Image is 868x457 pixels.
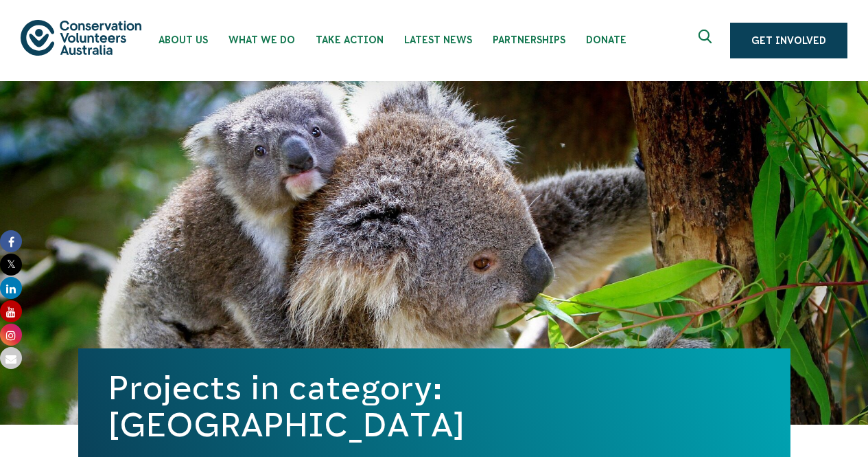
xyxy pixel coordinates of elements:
span: Partnerships [493,34,565,45]
button: Expand search box Close search box [690,24,723,57]
span: Expand search box [699,30,716,52]
h1: Projects in category: [GEOGRAPHIC_DATA] [108,369,760,443]
img: logo.svg [21,20,141,55]
span: Take Action [316,34,384,45]
a: Get Involved [730,23,847,58]
span: Donate [586,34,626,45]
span: Latest News [404,34,472,45]
span: What We Do [228,34,295,45]
span: About Us [159,34,208,45]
